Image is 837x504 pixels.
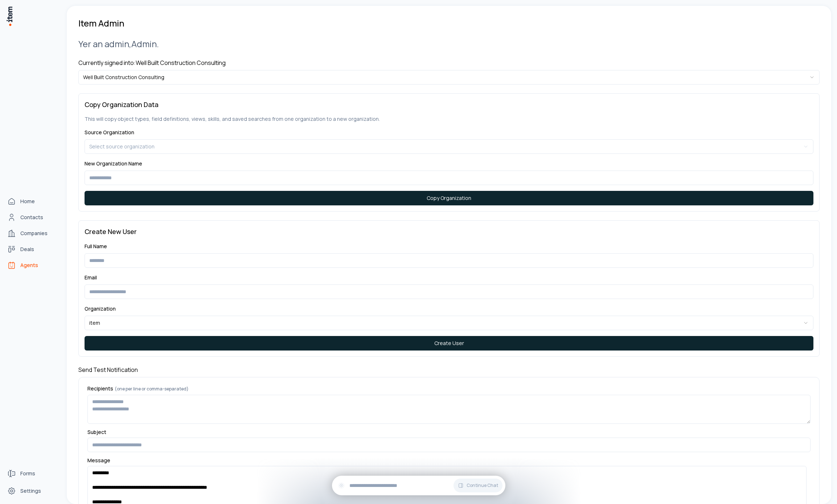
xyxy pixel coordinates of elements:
[4,226,60,241] a: Companies
[20,487,41,495] span: Settings
[6,6,13,26] img: Item Brain Logo
[20,246,34,253] span: Deals
[4,484,60,498] a: Settings
[87,458,811,463] label: Message
[454,479,502,492] button: Continue Chat
[20,470,35,477] span: Forms
[85,226,813,237] h3: Create New User
[4,258,60,273] a: Agents
[85,160,142,167] label: New Organization Name
[85,99,813,110] h3: Copy Organization Data
[4,194,60,209] a: Home
[78,365,820,374] h4: Send Test Notification
[4,210,60,225] a: Contacts
[87,430,811,435] label: Subject
[4,466,60,481] a: Forms
[78,38,820,50] h2: Yer an admin, Admin .
[85,129,134,136] label: Source Organization
[467,483,498,488] span: Continue Chat
[85,191,813,205] button: Copy Organization
[20,214,43,221] span: Contacts
[20,198,35,205] span: Home
[4,242,60,257] a: deals
[85,305,116,312] label: Organization
[85,243,107,250] label: Full Name
[85,115,813,123] p: This will copy object types, field definitions, views, skills, and saved searches from one organi...
[87,386,811,392] label: Recipients
[332,476,505,495] div: Continue Chat
[78,17,124,29] h1: Item Admin
[20,262,38,269] span: Agents
[85,274,97,281] label: Email
[115,386,189,392] span: (one per line or comma-separated)
[20,230,48,237] span: Companies
[85,336,813,351] button: Create User
[78,58,820,67] h4: Currently signed into: Well Built Construction Consulting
